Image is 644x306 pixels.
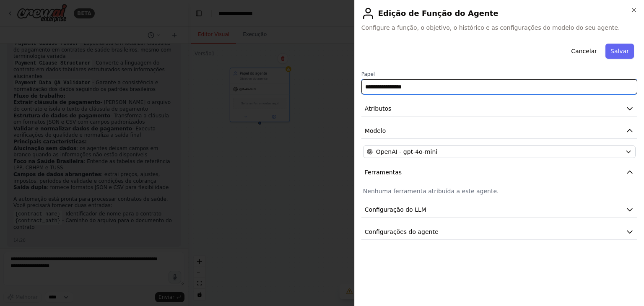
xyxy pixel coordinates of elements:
font: Modelo [365,127,386,134]
button: Configurações do agente [361,224,637,240]
button: Atributos [361,101,637,117]
font: Configure a função, o objetivo, o histórico e as configurações do modelo do seu agente. [361,24,620,31]
font: Salvar [610,48,629,54]
font: Cancelar [571,48,597,54]
font: Papel [361,71,375,77]
font: Configurações do agente [365,228,439,235]
button: Salvar [605,44,634,59]
font: Atributos [365,105,392,112]
button: Ferramentas [361,165,637,180]
button: Configuração do LLM [361,202,637,218]
button: Cancelar [566,44,602,59]
button: Modelo [361,123,637,139]
font: Edição de Função do Agente [378,9,499,18]
font: Configuração do LLM [365,206,426,213]
button: OpenAI - gpt-4o-mini [363,145,636,158]
span: OpenAI - gpt-4o-mini [376,148,437,156]
font: Nenhuma ferramenta atribuída a este agente. [363,188,499,194]
font: Ferramentas [365,169,402,176]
